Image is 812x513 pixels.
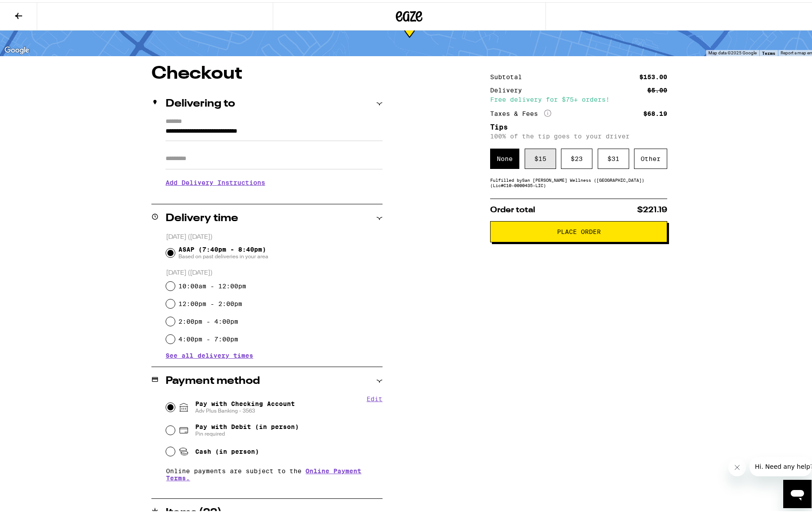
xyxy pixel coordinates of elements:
img: Google [2,42,31,54]
span: $221.19 [637,204,667,212]
iframe: Close message [728,456,746,474]
span: Adv Plus Banking - 3563 [195,405,295,412]
label: 4:00pm - 7:00pm [178,333,238,341]
div: Fulfilled by San [PERSON_NAME] Wellness ([GEOGRAPHIC_DATA]) (Lic# C10-0000435-LIC ) [490,175,667,186]
span: Place Order [557,226,601,233]
div: $153.00 [639,72,667,78]
div: Subtotal [490,72,528,78]
span: Pay with Debit (in person) [195,421,299,428]
span: Based on past deliveries in your area [178,251,268,258]
span: ASAP (7:40pm - 8:40pm) [178,244,268,258]
button: See all delivery times [166,350,253,356]
span: Order total [490,204,535,212]
p: [DATE] ([DATE]) [166,267,383,275]
p: 100% of the tip goes to your driver [490,130,667,138]
p: Online payments are subject to the [166,465,383,479]
p: [DATE] ([DATE]) [166,231,383,239]
div: $ 15 [525,146,556,167]
h2: Delivery time [166,211,238,222]
a: Terms [762,48,775,54]
iframe: Button to launch messaging window [783,478,812,506]
div: None [490,146,519,167]
h1: Checkout [151,63,383,80]
div: $ 23 [561,146,592,167]
div: Taxes & Fees [490,107,551,115]
label: 10:00am - 12:00pm [178,280,246,287]
h2: Payment method [166,374,260,384]
div: Other [634,146,667,167]
iframe: Message from company [750,455,812,474]
h5: Tips [490,122,667,129]
h2: Delivering to [166,96,235,107]
p: We'll contact you at [PHONE_NUMBER] when we arrive [166,191,383,198]
span: Pay with Checking Account [195,398,295,412]
a: Open this area in Google Maps (opens a new window) [2,42,31,54]
div: $68.19 [643,108,667,115]
div: $ 31 [598,146,629,167]
label: 2:00pm - 4:00pm [178,316,238,323]
button: Edit [367,393,383,400]
span: Hi. Need any help? [5,6,64,13]
span: Cash (in person) [195,446,259,453]
span: Pin required [195,428,299,435]
h3: Add Delivery Instructions [166,170,383,191]
div: $5.00 [647,85,667,91]
a: Online Payment Terms. [166,465,361,479]
span: Map data ©2025 Google [708,48,757,53]
div: Delivery [490,85,528,91]
label: 12:00pm - 2:00pm [178,298,242,305]
div: Free delivery for $75+ orders! [490,94,667,100]
button: Place Order [490,219,667,240]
